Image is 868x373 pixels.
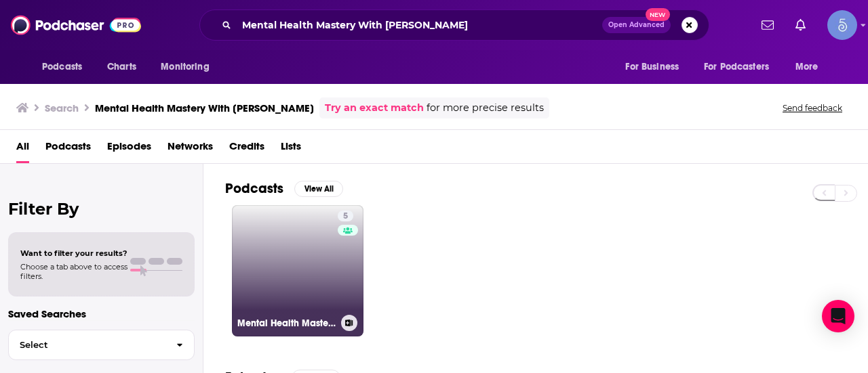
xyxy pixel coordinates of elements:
h3: Mental Health Mastery With [PERSON_NAME] [237,317,336,329]
button: open menu [695,54,789,80]
button: Open AdvancedNew [602,17,671,33]
a: Networks [167,135,213,163]
a: All [16,135,29,163]
button: Send feedback [778,102,846,114]
h3: Search [45,102,79,114]
img: Podchaser - Follow, Share and Rate Podcasts [11,12,141,38]
span: For Podcasters [704,58,769,76]
p: Saved Searches [8,307,195,320]
a: Charts [98,54,144,80]
button: open menu [616,54,696,80]
button: open menu [786,54,835,80]
span: Monitoring [161,58,209,76]
span: Logged in as Spiral5-G1 [827,10,857,40]
a: PodcastsView All [225,180,343,197]
input: Search podcasts, credits, & more... [237,14,602,36]
span: Choose a tab above to access filters. [20,262,127,281]
button: View All [294,181,343,197]
span: Podcasts [42,58,82,76]
a: Show notifications dropdown [756,14,779,37]
img: User Profile [827,10,857,40]
span: Open Advanced [608,22,665,28]
h2: Podcasts [225,180,283,197]
div: Search podcasts, credits, & more... [199,9,709,41]
span: 5 [343,210,348,223]
button: Show profile menu [827,10,857,40]
a: Show notifications dropdown [790,14,811,37]
span: More [795,58,818,76]
button: Select [8,330,195,360]
span: New [646,8,670,21]
span: Charts [107,58,136,76]
h2: Filter By [8,199,195,219]
span: For Business [625,58,679,76]
span: Want to filter your results? [20,248,127,258]
a: Episodes [107,135,151,163]
button: open menu [151,54,226,80]
a: Try an exact match [325,100,424,116]
span: for more precise results [427,100,544,116]
a: 5Mental Health Mastery With [PERSON_NAME] [232,205,363,336]
h3: Mental Health Mastery With [PERSON_NAME] [95,102,314,114]
a: Podcasts [45,135,91,163]
button: open menu [33,54,100,80]
div: Open Intercom Messenger [822,300,854,332]
a: Lists [281,135,301,163]
span: Select [9,341,165,349]
a: 5 [338,211,353,221]
a: Credits [229,135,264,163]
